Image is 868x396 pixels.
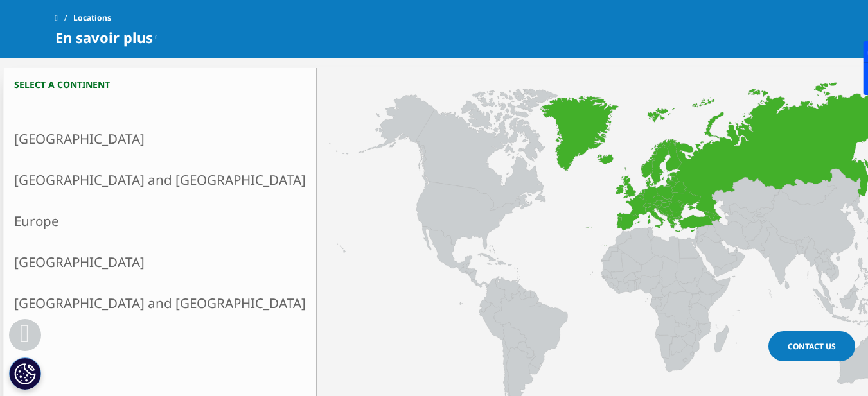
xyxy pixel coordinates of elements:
[4,241,316,282] a: [GEOGRAPHIC_DATA]
[55,30,153,45] span: En savoir plus
[73,6,111,30] span: Locations
[4,159,316,200] a: [GEOGRAPHIC_DATA] and [GEOGRAPHIC_DATA]
[4,282,316,323] a: [GEOGRAPHIC_DATA] and [GEOGRAPHIC_DATA]
[4,200,316,241] a: Europe
[4,118,316,159] a: [GEOGRAPHIC_DATA]
[9,357,41,390] button: Cookies Settings
[4,78,316,90] h3: Select a continent
[788,341,836,352] span: Contact Us
[768,331,855,361] a: Contact Us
